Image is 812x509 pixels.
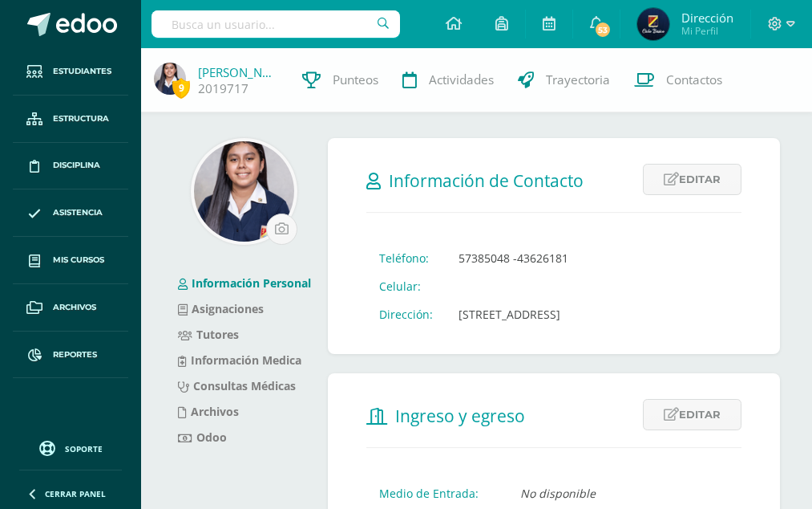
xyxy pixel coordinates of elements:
[178,404,239,419] a: Archivos
[366,479,507,507] td: Medio de Entrada:
[178,378,296,393] a: Consultas Médicas
[637,8,669,40] img: 0fb4cf2d5a8caa7c209baa70152fd11e.png
[178,430,227,445] a: Odoo
[13,284,128,332] a: Archivos
[681,24,733,38] span: Mi Perfil
[622,48,734,112] a: Contactos
[13,143,128,190] a: Disciplina
[13,237,128,284] a: Mis cursos
[366,272,446,300] td: Celular:
[198,64,278,80] a: [PERSON_NAME]
[178,301,264,316] a: Asignaciones
[681,10,733,26] span: Dirección
[546,71,610,88] span: Trayectoria
[53,112,109,125] span: Estructura
[666,71,722,88] span: Contactos
[53,65,111,78] span: Estudiantes
[506,48,622,112] a: Trayectoria
[53,159,100,172] span: Disciplina
[172,78,190,98] span: 9
[53,301,96,314] span: Archivos
[429,71,494,88] span: Actividades
[19,437,122,458] a: Soporte
[194,141,294,242] img: efa14e10ae5c65323a0fa2ed89fb7e9d.png
[13,48,128,96] a: Estudiantes
[53,348,97,361] span: Reportes
[446,300,581,328] td: [STREET_ADDRESS]
[13,96,128,143] a: Estructura
[53,254,104,267] span: Mis cursos
[390,48,506,112] a: Actividades
[446,244,581,272] td: 57385048 -43626181
[395,405,525,427] span: Ingreso y egreso
[333,71,378,88] span: Punteos
[178,327,239,342] a: Tutores
[366,300,446,328] td: Dirección:
[154,63,186,95] img: 06e964e560dc42fd59541cf1d2ad55c0.png
[594,21,612,39] span: 53
[13,189,128,237] a: Asistencia
[13,332,128,379] a: Reportes
[290,48,390,112] a: Punteos
[643,164,741,195] a: Editar
[65,443,103,454] span: Soporte
[198,80,248,97] a: 2019717
[389,169,584,192] span: Información de Contacto
[520,486,596,501] i: No disponible
[151,10,400,38] input: Busca un usuario...
[45,488,106,499] span: Cerrar panel
[178,352,301,368] a: Información Medica
[53,206,103,219] span: Asistencia
[178,275,311,291] a: Información Personal
[366,244,446,272] td: Teléfono:
[643,399,741,430] a: Editar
